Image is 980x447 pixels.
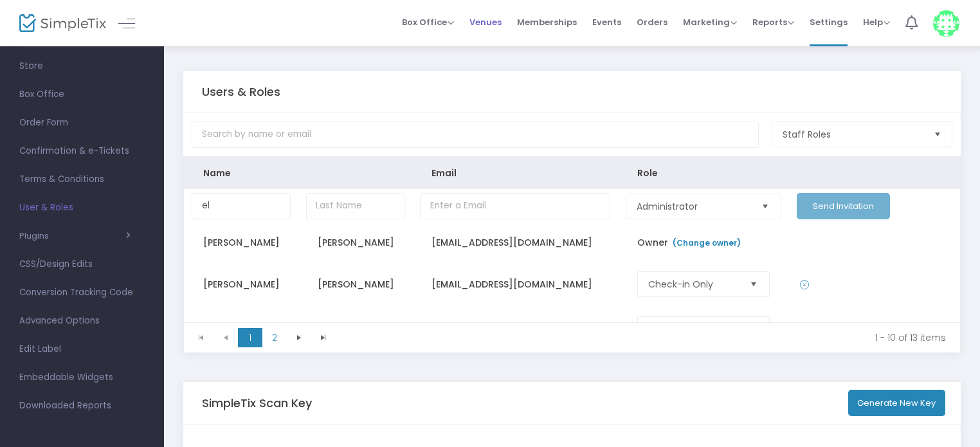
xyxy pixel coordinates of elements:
[756,194,774,219] button: Select
[648,278,738,291] span: Check-in Only
[752,16,794,28] span: Reports
[745,317,763,342] button: Select
[318,333,329,343] span: Go to the last page
[19,284,145,301] span: Conversion Tracking Code
[238,328,262,347] span: Page 1
[671,237,741,248] a: (Change owner)
[618,157,789,189] th: Role
[412,223,618,262] td: [EMAIL_ADDRESS][DOMAIN_NAME]
[783,128,923,141] span: Staff Roles
[184,223,298,262] td: [PERSON_NAME]
[19,369,145,386] span: Embeddable Widgets
[19,199,145,216] span: User & Roles
[637,200,750,213] span: Administrator
[184,262,298,307] td: [PERSON_NAME]
[306,193,405,219] input: Last Name
[184,157,960,322] div: Data table
[192,193,291,219] input: First Name
[402,16,454,28] span: Box Office
[469,6,502,39] span: Venues
[863,16,890,28] span: Help
[19,397,145,414] span: Downloaded Reports
[19,313,145,329] span: Advanced Options
[19,171,145,188] span: Terms & Conditions
[202,396,312,410] h5: SimpleTix Scan Key
[262,328,287,347] span: Page 2
[745,272,763,296] button: Select
[19,86,145,103] span: Box Office
[192,122,759,148] input: Search by name or email
[19,231,131,241] button: Plugins
[298,262,413,307] td: [PERSON_NAME]
[298,307,413,352] td: Erez
[19,256,145,273] span: CSS/Design Edits
[412,307,618,352] td: [EMAIL_ADDRESS][DOMAIN_NAME]
[592,6,621,39] span: Events
[412,157,618,189] th: Email
[810,6,848,39] span: Settings
[294,333,304,343] span: Go to the next page
[19,341,145,358] span: Edit Label
[345,331,946,344] kendo-pager-info: 1 - 10 of 13 items
[420,193,610,219] input: Enter a Email
[929,122,947,147] button: Select
[287,328,311,347] span: Go to the next page
[848,390,946,416] button: Generate New Key
[637,6,667,39] span: Orders
[19,143,145,160] span: Confirmation & e-Tickets
[517,6,577,39] span: Memberships
[184,157,298,189] th: Name
[19,114,145,131] span: Order Form
[311,328,336,347] span: Go to the last page
[683,16,737,28] span: Marketing
[412,262,618,307] td: [EMAIL_ADDRESS][DOMAIN_NAME]
[19,58,145,75] span: Store
[202,85,280,99] h5: Users & Roles
[298,223,413,262] td: [PERSON_NAME]
[637,236,744,249] span: Owner
[184,307,298,352] td: [PERSON_NAME]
